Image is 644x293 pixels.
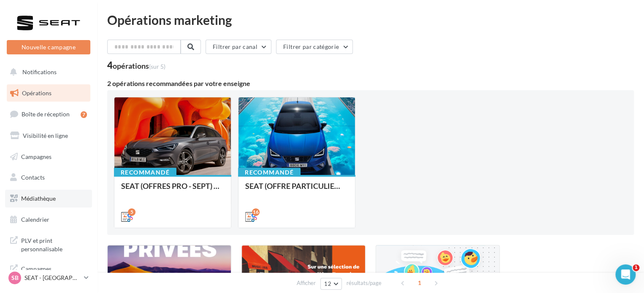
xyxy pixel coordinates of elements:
[252,208,260,216] div: 16
[5,148,92,166] a: Campagnes
[114,168,176,177] div: Recommandé
[149,63,165,70] span: (sur 5)
[22,110,70,118] span: Boîte de réception
[24,274,81,282] p: SEAT - [GEOGRAPHIC_DATA]
[21,195,56,202] span: Médiathèque
[5,190,92,207] a: Médiathèque
[121,182,224,199] div: SEAT (OFFRES PRO - SEPT) - SOCIAL MEDIA
[5,63,89,81] button: Notifications
[107,80,634,87] div: 2 opérations recommandées par votre enseigne
[5,105,92,123] a: Boîte de réception7
[113,62,165,70] div: opérations
[81,111,87,118] div: 7
[21,153,51,160] span: Campagnes
[5,169,92,186] a: Contacts
[21,235,87,253] span: PLV et print personnalisable
[5,211,92,228] a: Calendrier
[245,182,348,199] div: SEAT (OFFRE PARTICULIER - SEPT) - SOCIAL MEDIA
[346,279,382,287] span: résultats/page
[238,168,300,177] div: Recommandé
[297,279,316,287] span: Afficher
[22,68,57,75] span: Notifications
[320,278,342,290] button: 12
[413,276,426,290] span: 1
[21,263,87,281] span: Campagnes DataOnDemand
[107,13,634,26] div: Opérations marketing
[276,40,353,54] button: Filtrer par catégorie
[21,174,45,181] span: Contacts
[128,208,135,216] div: 5
[5,127,92,145] a: Visibilité en ligne
[5,260,92,285] a: Campagnes DataOnDemand
[5,84,92,102] a: Opérations
[324,280,331,287] span: 12
[22,89,51,97] span: Opérations
[615,264,636,285] iframe: Intercom live chat
[633,264,639,271] span: 1
[107,61,165,70] div: 4
[7,270,90,286] a: SB SEAT - [GEOGRAPHIC_DATA]
[7,40,90,54] button: Nouvelle campagne
[23,132,68,139] span: Visibilité en ligne
[206,40,271,54] button: Filtrer par canal
[21,216,49,223] span: Calendrier
[11,274,19,282] span: SB
[5,231,92,256] a: PLV et print personnalisable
